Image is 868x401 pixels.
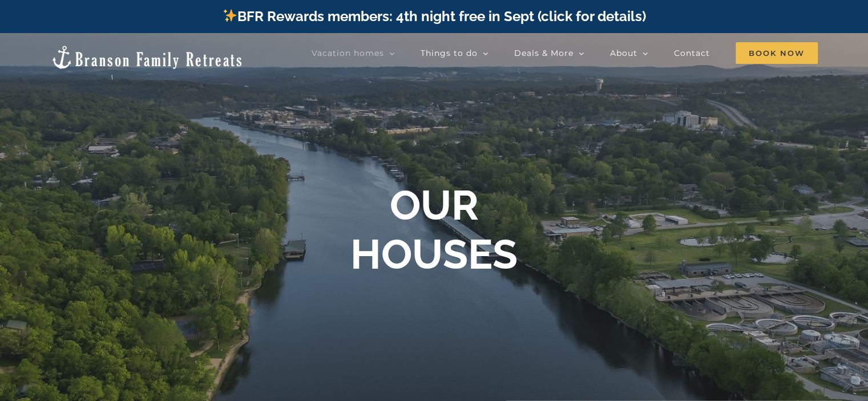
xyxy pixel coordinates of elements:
a: Contact [674,42,710,64]
span: Vacation homes [312,49,384,57]
a: About [610,42,648,64]
span: Deals & More [514,49,574,57]
a: Things to do [421,42,488,64]
a: BFR Rewards members: 4th night free in Sept (click for details) [222,8,646,25]
span: Book Now [736,42,818,64]
span: Things to do [421,49,478,57]
img: Branson Family Retreats Logo [50,44,244,70]
a: Vacation homes [312,42,395,64]
a: Book Now [736,42,818,64]
a: Deals & More [514,42,584,64]
img: ✨ [223,9,237,22]
nav: Main Menu [312,42,818,64]
b: OUR HOUSES [350,181,518,278]
span: About [610,49,637,57]
span: Contact [674,49,710,57]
